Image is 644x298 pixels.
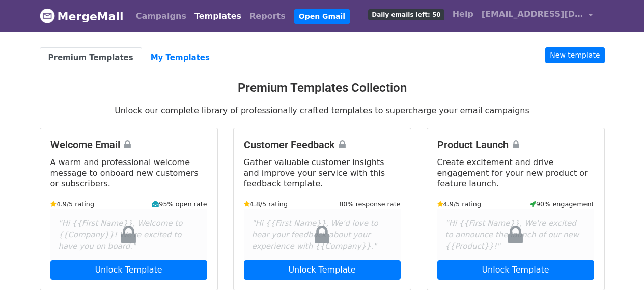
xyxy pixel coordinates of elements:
span: [EMAIL_ADDRESS][DOMAIN_NAME] [482,8,583,20]
a: Templates [190,6,245,26]
a: Unlock Template [50,260,207,280]
span: Daily emails left: 50 [368,9,444,20]
p: Create excitement and drive engagement for your new product or feature launch. [437,157,594,189]
h4: Product Launch [437,139,594,151]
a: [EMAIL_ADDRESS][DOMAIN_NAME] [478,4,597,28]
img: MergeMail logo [40,8,55,23]
div: "Hi {{First Name}}, Welcome to {{Company}}! We're excited to have you on board." [50,209,207,260]
a: My Templates [142,47,218,68]
a: Open Gmail [294,9,350,24]
p: Unlock our complete library of professionally crafted templates to supercharge your email campaigns [40,105,605,116]
small: 95% open rate [152,199,207,209]
p: Gather valuable customer insights and improve your service with this feedback template. [244,157,401,189]
small: 4.9/5 rating [437,199,482,209]
h4: Customer Feedback [244,139,401,151]
h4: Welcome Email [50,139,207,151]
p: A warm and professional welcome message to onboard new customers or subscribers. [50,157,207,189]
small: 4.8/5 rating [244,199,288,209]
a: Campaigns [132,6,190,26]
h3: Premium Templates Collection [40,80,605,95]
small: 90% engagement [530,199,594,209]
a: Daily emails left: 50 [364,4,448,24]
div: "Hi {{First Name}}, We're excited to announce the launch of our new {{Product}}!" [437,209,594,260]
small: 80% response rate [339,199,400,209]
a: Help [449,4,478,24]
div: "Hi {{First Name}}, We'd love to hear your feedback about your experience with {{Company}}." [244,209,401,260]
a: Reports [245,6,290,26]
a: Unlock Template [437,260,594,280]
a: MergeMail [40,6,124,27]
a: Unlock Template [244,260,401,280]
a: New template [545,47,604,63]
a: Premium Templates [40,47,142,68]
small: 4.9/5 rating [50,199,95,209]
